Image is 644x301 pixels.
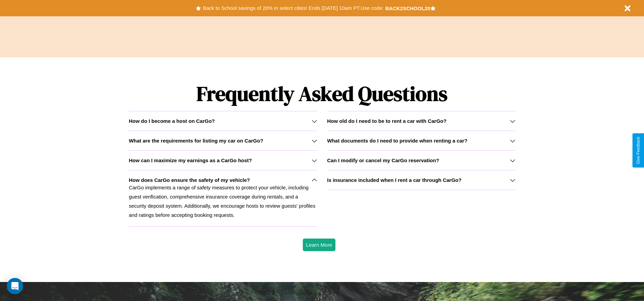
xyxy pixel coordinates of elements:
h3: What documents do I need to provide when renting a car? [327,138,467,144]
h3: How old do I need to be to rent a car with CarGo? [327,118,447,124]
h3: How can I maximize my earnings as a CarGo host? [129,157,252,163]
h3: What are the requirements for listing my car on CarGo? [129,138,263,144]
h3: Can I modify or cancel my CarGo reservation? [327,157,439,163]
h3: How does CarGo ensure the safety of my vehicle? [129,177,250,183]
div: Open Intercom Messenger [7,278,23,294]
h3: How do I become a host on CarGo? [129,118,215,124]
button: Learn More [303,239,336,251]
div: Give Feedback [636,137,641,164]
b: BACK2SCHOOL20 [385,5,430,11]
h3: Is insurance included when I rent a car through CarGo? [327,177,462,183]
h1: Frequently Asked Questions [129,76,515,111]
button: Back to School savings of 20% in select cities! Ends [DATE] 10am PT.Use code: [201,3,385,13]
p: CarGo implements a range of safety measures to protect your vehicle, including guest verification... [129,183,317,220]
